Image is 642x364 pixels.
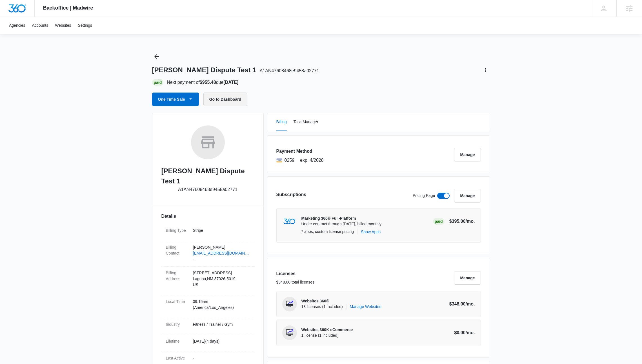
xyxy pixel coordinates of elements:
h3: Subscriptions [276,191,306,198]
a: [EMAIL_ADDRESS][DOMAIN_NAME] [193,250,250,256]
h3: Licenses [276,270,314,277]
dt: Local Time [166,299,188,305]
button: Back [152,52,161,61]
dt: Lifetime [166,338,188,344]
h2: [PERSON_NAME] Dispute Test 1 [161,166,254,186]
p: 7 apps, custom license pricing [301,229,354,235]
button: Manage [454,148,481,161]
img: marketing360Logo [283,219,296,224]
div: IndustryFitness / Trainer / Gym [161,318,254,335]
p: [PERSON_NAME] [193,244,250,250]
div: Lifetime[DATE](4 days) [161,335,254,352]
p: Marketing 360® Full-Platform [301,216,382,221]
span: Details [161,213,176,220]
span: A1AN47608468e9458a02771 [260,68,319,73]
h3: Payment Method [276,148,324,155]
p: $0.00 [448,329,475,336]
div: Paid [152,79,164,86]
dt: Last Active [166,355,188,361]
button: Manage [454,189,481,203]
dt: Industry [166,322,188,327]
p: $395.00 [448,218,475,225]
span: exp. 4/2028 [300,157,324,164]
div: Paid [433,218,445,225]
dt: Billing Address [166,270,188,282]
span: 1 license (1 included) [301,333,353,338]
p: Under contract through [DATE], billed monthly [301,221,382,227]
p: A1AN47608468e9458a02771 [178,186,237,193]
a: Manage Websites [350,304,381,310]
button: Go to Dashboard [203,93,247,106]
span: Visa ending with [285,157,295,164]
button: Show Apps [361,229,381,235]
button: Actions [481,66,490,75]
h1: [PERSON_NAME] Dispute Test 1 [152,66,319,74]
p: Websites 360® eCommerce [301,327,353,333]
button: One Time Sale [152,93,199,106]
p: [DATE] ( 4 days ) [193,338,250,344]
span: /mo. [466,219,475,224]
a: Agencies [6,17,29,34]
p: $348.00 [448,301,475,307]
button: Manage [454,271,481,285]
a: Settings [75,17,96,34]
span: Backoffice | Madwire [43,5,93,11]
div: Billing Contact[PERSON_NAME][EMAIL_ADDRESS][DOMAIN_NAME]- [161,241,254,267]
p: 09:15am ( America/Los_Angeles ) [193,299,250,311]
a: Websites [52,17,74,34]
div: Billing Address[STREET_ADDRESS]Laguna,NM 87026-5019US [161,267,254,295]
span: /mo. [466,302,475,306]
p: [STREET_ADDRESS] Laguna , NM 87026-5019 US [193,270,250,288]
a: Accounts [29,17,52,34]
strong: [DATE] [223,80,238,85]
p: Stripe [193,228,250,233]
span: 13 licenses (1 included) [301,304,381,310]
p: - [193,355,250,361]
div: Billing TypeStripe [161,224,254,241]
button: Billing [276,113,287,131]
p: Fitness / Trainer / Gym [193,322,250,327]
span: /mo. [466,330,475,335]
p: Websites 360® [301,298,381,304]
div: Local Time09:15am (America/Los_Angeles) [161,295,254,318]
strong: $955.48 [200,80,216,85]
p: $348.00 total licenses [276,279,314,285]
p: Next payment of due [167,79,238,86]
dt: Billing Type [166,228,188,233]
dt: Billing Contact [166,244,188,256]
p: Pricing Page [413,193,435,199]
button: Task Manager [294,113,318,131]
dd: - [193,244,250,263]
